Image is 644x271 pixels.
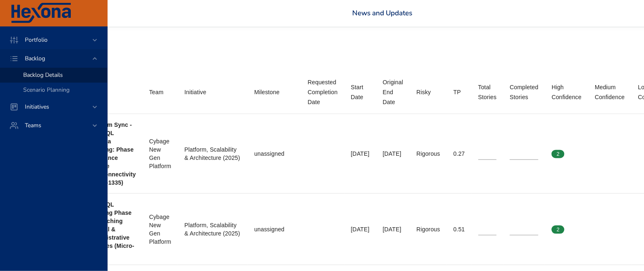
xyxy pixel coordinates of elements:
[255,87,280,97] div: Sort
[478,82,497,102] div: Total Stories
[255,150,295,158] div: unassigned
[595,82,625,102] div: Sort
[552,150,565,158] span: 2
[595,150,608,158] span: 0
[454,87,465,97] span: TP
[351,225,370,233] div: [DATE]
[552,82,582,102] div: High Confidence
[454,150,465,158] div: 0.27
[510,82,538,102] div: Completed Stories
[308,77,338,107] div: Requested Completion Date
[383,77,403,107] div: Sort
[510,82,538,102] div: Sort
[149,87,164,97] div: Team
[454,225,465,233] div: 0.51
[308,77,338,107] div: Sort
[149,137,171,170] div: Cybage New Gen Platform
[18,103,56,111] span: Initiatives
[89,87,136,97] span: Project
[185,87,207,97] div: Sort
[23,86,70,94] span: Scenario Planning
[383,77,403,107] div: Original End Date
[149,87,164,97] div: Sort
[255,225,295,233] div: unassigned
[595,82,625,102] div: Medium Confidence
[552,82,582,102] div: Sort
[478,82,497,102] div: Sort
[383,150,403,158] div: [DATE]
[185,145,241,162] div: Platform, Scalability & Architecture (2025)
[351,150,370,158] div: [DATE]
[89,121,136,186] b: Platform Sync - GraphQL Schema Weaving: Phase 1 Enhance Service Interconnectivity (Micro-1335)
[595,226,608,233] span: 0
[185,87,207,97] div: Initiative
[416,87,431,97] div: Sort
[351,82,370,102] div: Sort
[18,36,54,44] span: Portfolio
[23,71,63,79] span: Backlog Details
[416,225,440,233] div: Rigorous
[255,87,295,97] span: Milestone
[185,221,241,238] div: Platform, Scalability & Architecture (2025)
[416,87,440,97] span: Risky
[454,87,461,97] div: Sort
[18,55,52,62] span: Backlog
[416,87,431,97] div: Risky
[383,225,403,233] div: [DATE]
[185,87,241,97] span: Initiative
[416,150,440,158] div: Rigorous
[149,87,171,97] span: Team
[353,8,413,18] a: News and Updates
[351,82,370,102] div: Start Date
[552,226,565,233] span: 2
[149,213,171,246] div: Cybage New Gen Platform
[10,3,72,24] img: Hexona
[255,87,280,97] div: Milestone
[454,87,461,97] div: TP
[89,201,135,257] b: GraphQL Weaving Phase 2: Enriching Clinical & Administrative Services (Micro-1341)
[18,121,48,129] span: Teams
